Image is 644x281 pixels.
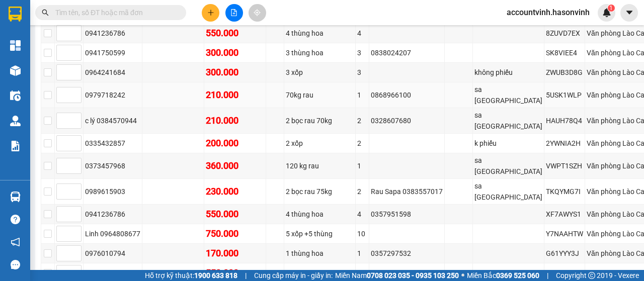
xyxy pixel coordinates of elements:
[206,227,264,241] div: 750.000
[206,26,264,40] div: 550.000
[544,108,585,134] td: HAUH78Q4
[357,248,367,259] div: 1
[85,267,140,278] div: 0914372525
[474,110,542,132] div: sa [GEOGRAPHIC_DATA]
[357,89,367,101] div: 1
[85,47,140,58] div: 0941750599
[357,115,367,126] div: 2
[11,237,20,247] span: notification
[10,65,21,76] img: warehouse-icon
[85,115,140,126] div: c lý 0384570944
[206,266,264,280] div: 550.000
[286,67,354,78] div: 3 xốp
[10,141,21,151] img: solution-icon
[547,270,548,281] span: |
[85,28,140,39] div: 0941236786
[85,67,140,78] div: 0964241684
[11,215,20,224] span: question-circle
[544,244,585,263] td: G61YYY3J
[546,138,583,149] div: 2YWNIA2H
[474,67,542,78] div: không phiếu
[371,248,443,259] div: 0357297532
[609,5,613,12] span: 1
[544,205,585,224] td: XF7AWYS1
[194,271,237,279] strong: 1900 633 818
[544,24,585,43] td: 8ZUVD7EX
[206,207,264,221] div: 550.000
[230,9,237,16] span: file-add
[85,138,140,149] div: 0335432857
[496,271,539,279] strong: 0369 525 060
[11,260,20,269] span: message
[286,138,354,149] div: 2 xốp
[286,115,354,126] div: 2 bọc rau 70kg
[335,270,459,281] span: Miền Nam
[206,159,264,173] div: 360.000
[474,84,542,106] div: sa [GEOGRAPHIC_DATA]
[202,4,219,22] button: plus
[544,43,585,63] td: SK8VIEE4
[371,47,443,58] div: 0838024207
[286,89,354,101] div: 70kg rau
[357,67,367,78] div: 3
[544,134,585,153] td: 2YWNIA2H
[357,228,367,239] div: 10
[286,248,354,259] div: 1 thùng hoa
[546,186,583,197] div: TKQYMG7I
[367,271,459,279] strong: 0708 023 035 - 0935 103 250
[357,209,367,220] div: 4
[9,7,22,22] img: logo-vxr
[206,114,264,128] div: 210.000
[544,179,585,205] td: TKQYMG7I
[608,5,615,12] sup: 1
[544,224,585,244] td: Y7NAAHTW
[85,186,140,197] div: 0989615903
[85,248,140,259] div: 0976010794
[10,90,21,101] img: warehouse-icon
[371,186,443,197] div: Rau Sapa 0383557017
[10,192,21,202] img: warehouse-icon
[206,136,264,150] div: 200.000
[206,65,264,79] div: 300.000
[286,28,354,39] div: 4 thùng hoa
[206,88,264,102] div: 210.000
[357,138,367,149] div: 2
[546,160,583,171] div: VWPT1SZH
[207,9,214,16] span: plus
[544,82,585,108] td: 5USK1WLP
[286,47,354,58] div: 3 thùng hoa
[10,116,21,126] img: warehouse-icon
[467,270,539,281] span: Miền Bắc
[461,273,464,277] span: ⚪️
[85,228,140,239] div: Linh 0964808677
[245,270,247,281] span: |
[602,8,611,17] img: icon-new-feature
[249,4,266,22] button: aim
[371,209,443,220] div: 0357951598
[546,228,583,239] div: Y7NAAHTW
[544,153,585,179] td: VWPT1SZH
[357,47,367,58] div: 3
[206,46,264,60] div: 300.000
[371,89,443,101] div: 0868966100
[544,63,585,82] td: ZWUB3D8G
[286,267,354,278] div: 4 thùng hoa
[474,180,542,203] div: sa [GEOGRAPHIC_DATA]
[206,246,264,260] div: 170.000
[546,47,583,58] div: SK8VIEE4
[42,9,49,16] span: search
[85,160,140,171] div: 0373457968
[286,186,354,197] div: 2 bọc rau 75kg
[546,248,583,259] div: G61YYY3J
[625,8,634,17] span: caret-down
[286,209,354,220] div: 4 thùng hoa
[286,228,354,239] div: 5 xốp +5 thùng
[85,209,140,220] div: 0941236786
[620,4,638,22] button: caret-down
[371,267,443,278] div: 0972315357
[357,267,367,278] div: 4
[357,28,367,39] div: 4
[206,184,264,199] div: 230.000
[474,138,542,149] div: k phiếu
[85,89,140,101] div: 0979718242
